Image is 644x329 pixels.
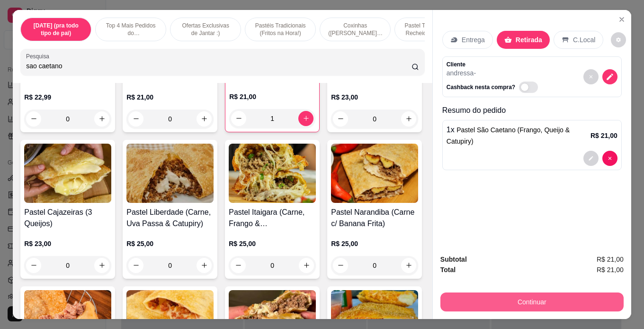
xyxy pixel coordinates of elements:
[103,22,158,37] p: Top 4 Mais Pedidos do [GEOGRAPHIC_DATA]!
[516,35,542,45] p: Retirada
[440,256,467,263] strong: Subtotal
[126,92,214,102] p: R$ 21,00
[447,124,590,147] p: 1 x
[331,207,418,229] h4: Pastel Narandiba (Carne c/ Banana Frita)
[442,105,622,116] p: Resumo do pedido
[602,69,617,84] button: decrease-product-quantity
[597,254,624,265] span: R$ 21,00
[253,22,308,37] p: Pastéis Tradicionais (Fritos na Hora!)
[440,292,624,311] button: Continuar
[440,266,456,274] strong: Total
[331,144,418,203] img: product-image
[602,151,617,166] button: decrease-product-quantity
[229,92,315,101] p: R$ 21,00
[331,239,418,248] p: R$ 25,00
[447,126,570,145] span: Pastel São Caetano (Frango, Queijo & Catupiry)
[447,83,515,91] p: Cashback nesta compra?
[597,265,624,275] span: R$ 21,00
[229,207,316,229] h4: Pastel Itaigara (Carne, Frango & [PERSON_NAME])
[519,82,542,93] label: Automatic updates
[24,239,111,248] p: R$ 23,00
[229,144,316,203] img: product-image
[328,22,383,37] p: Coxinhas ([PERSON_NAME] & Crocantes)
[26,61,411,71] input: Pesquisa
[611,32,626,47] button: decrease-product-quantity
[24,92,111,102] p: R$ 22,99
[26,52,53,60] label: Pesquisa
[447,68,542,78] p: andressa -
[573,35,595,45] p: C.Local
[24,207,111,229] h4: Pastel Cajazeiras (3 Queijos)
[402,22,457,37] p: Pastel Tradicional c/ Recheio em Dobro!
[24,144,111,203] img: product-image
[583,151,599,166] button: decrease-product-quantity
[614,12,629,27] button: Close
[28,22,83,37] p: [DATE] (pra todo tipo de pai)
[447,61,542,68] p: Cliente
[126,239,214,248] p: R$ 25,00
[590,131,617,140] p: R$ 21,00
[126,207,214,229] h4: Pastel Liberdade (Carne, Uva Passa & Catupiry)
[126,144,214,203] img: product-image
[583,69,599,84] button: decrease-product-quantity
[462,35,485,45] p: Entrega
[331,92,418,102] p: R$ 23,00
[178,22,233,37] p: Ofertas Exclusivas de Jantar :)
[229,239,316,248] p: R$ 25,00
